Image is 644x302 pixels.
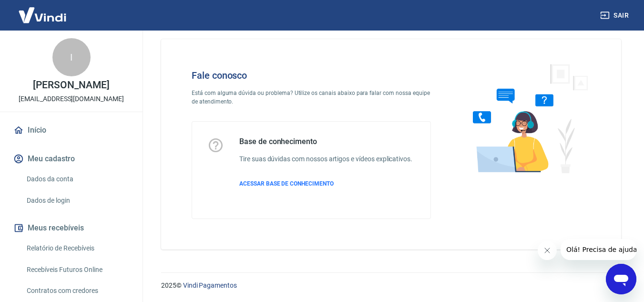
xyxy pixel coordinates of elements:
[598,7,633,24] button: Sair
[606,264,636,294] iframe: Botão para abrir a janela de mensagens
[52,38,91,76] div: I
[192,70,431,81] h4: Fale conosco
[23,191,131,210] a: Dados de login
[239,179,412,188] a: ACESSAR BASE DE CONHECIMENTO
[11,0,73,30] img: Vindi
[192,89,431,106] p: Está com alguma dúvida ou problema? Utilize os canais abaixo para falar com nossa equipe de atend...
[239,137,412,146] h5: Base de conhecimento
[183,281,237,289] a: Vindi Pagamentos
[33,80,109,90] p: [PERSON_NAME]
[11,148,131,169] button: Meu cadastro
[23,281,131,301] a: Contratos com credores
[11,120,131,141] a: Início
[561,239,636,260] iframe: Mensagem da empresa
[23,239,131,258] a: Relatório de Recebíveis
[6,7,80,14] span: Olá! Precisa de ajuda?
[161,281,621,291] p: 2025 ©
[538,241,557,260] iframe: Fechar mensagem
[239,154,412,164] h6: Tire suas dúvidas com nossos artigos e vídeos explicativos.
[23,169,131,189] a: Dados da conta
[11,218,131,239] button: Meus recebíveis
[454,54,599,182] img: Fale conosco
[239,180,334,187] span: ACESSAR BASE DE CONHECIMENTO
[19,94,124,104] p: [EMAIL_ADDRESS][DOMAIN_NAME]
[23,260,131,280] a: Recebíveis Futuros Online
